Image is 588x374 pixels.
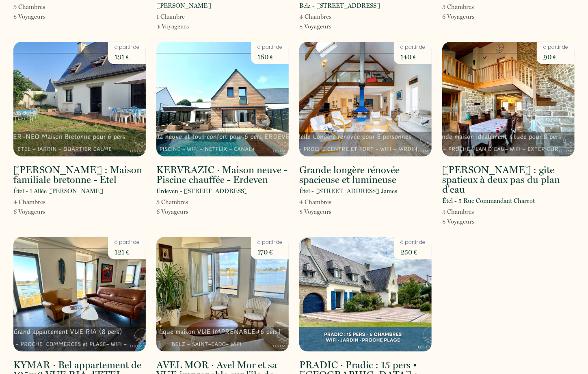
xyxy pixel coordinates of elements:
[13,12,45,22] p: 8 Voyageur
[442,2,474,12] p: 3 Chambre
[13,165,146,185] h2: [PERSON_NAME] : Maison familiale bretonne - Etel
[299,237,432,352] img: rental-image
[13,207,45,217] p: 6 Voyageur
[400,43,425,51] p: à partir de
[299,22,331,31] p: 8 Voyageur
[299,12,331,22] p: 4 Chambre
[43,13,45,20] span: s
[257,239,282,246] p: à partir de
[543,43,568,51] p: à partir de
[13,42,146,157] img: rental-image
[329,13,331,20] span: s
[442,207,474,217] p: 3 Chambre
[472,218,474,225] span: s
[13,186,103,196] p: Étel - 1 Allée [PERSON_NAME]
[400,51,425,63] p: 140 €
[471,208,474,215] span: s
[13,197,45,207] p: 4 Chambre
[115,239,139,246] p: à partir de
[156,12,189,22] p: 1 Chambre
[156,207,188,217] p: 6 Voyageur
[156,197,188,207] p: 3 Chambre
[43,208,45,215] span: s
[442,196,535,206] p: Étel - 5 Rue Commandant Charcot
[543,51,568,63] p: 90 €
[299,186,397,196] p: Étel - [STREET_ADDRESS] James
[186,208,188,215] span: s
[186,23,189,30] span: s
[186,198,188,206] span: s
[156,165,289,185] h2: KERVRAZIC · Maison neuve - Piscine chauffée - Erdeven
[329,23,331,30] span: s
[13,237,146,352] img: rental-image
[442,42,575,157] img: rental-image
[43,198,45,206] span: s
[115,246,139,258] p: 121 €
[115,43,139,51] p: à partir de
[43,3,45,11] span: s
[115,51,139,63] p: 131 €
[299,42,432,157] img: rental-image
[257,51,282,63] p: 160 €
[299,1,380,11] p: Belz - [STREET_ADDRESS]
[257,246,282,258] p: 170 €
[471,3,474,11] span: s
[400,246,425,258] p: 250 €
[329,208,331,215] span: s
[156,42,289,157] img: rental-image
[472,13,474,20] span: s
[299,207,331,217] p: 8 Voyageur
[257,43,282,51] p: à partir de
[299,165,432,185] h2: Grande longère rénovée spacieuse et lumineuse
[156,237,289,352] img: rental-image
[299,197,331,207] p: 4 Chambre
[442,165,575,194] h2: [PERSON_NAME] : gîte spatieux à deux pas du plan d'eau
[442,12,474,22] p: 6 Voyageur
[156,186,248,196] p: Erdeven - [STREET_ADDRESS]
[442,217,474,226] p: 8 Voyageur
[156,22,189,31] p: 4 Voyageur
[13,2,45,12] p: 3 Chambre
[400,239,425,246] p: à partir de
[329,198,331,206] span: s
